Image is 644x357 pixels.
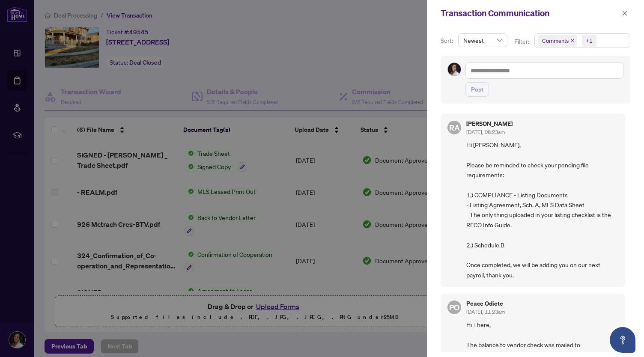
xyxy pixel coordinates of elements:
[449,301,459,313] span: PO
[542,36,569,45] span: Comments
[514,37,531,46] p: Filter:
[466,129,505,135] span: [DATE], 08:23am
[622,10,628,16] span: close
[449,122,460,134] span: RA
[466,121,513,127] h5: [PERSON_NAME]
[466,309,505,315] span: [DATE], 11:23am
[441,7,619,20] div: Transaction Communication
[466,300,505,306] h5: Peace Odiete
[610,327,635,353] button: Open asap
[538,35,577,47] span: Comments
[586,36,593,45] div: +1
[570,39,575,43] span: close
[463,34,502,47] span: Newest
[466,140,618,280] span: Hi [PERSON_NAME], Please be reminded to check your pending file requirements: 1.) COMPLIANCE - Li...
[441,36,455,45] p: Sort:
[448,63,461,76] img: Profile Icon
[465,82,489,97] button: Post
